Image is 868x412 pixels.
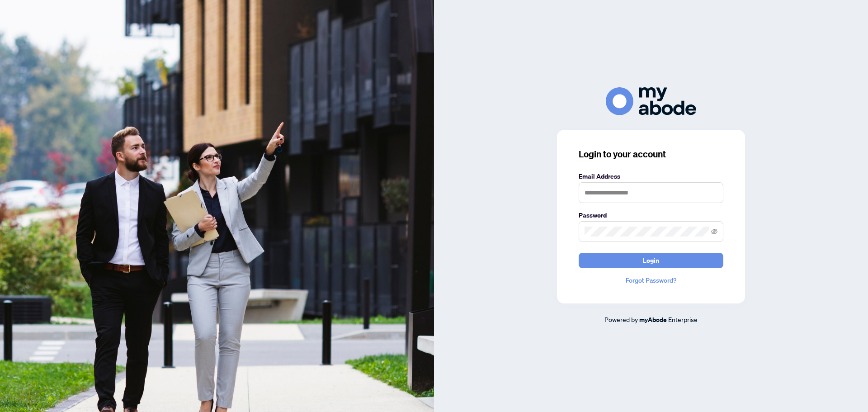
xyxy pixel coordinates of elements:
[604,315,638,323] span: Powered by
[579,275,723,285] a: Forgot Password?
[668,315,698,323] span: Enterprise
[711,228,717,235] span: eye-invisible
[579,148,723,161] h3: Login to your account
[643,253,659,268] span: Login
[579,253,723,268] button: Login
[579,210,723,220] label: Password
[606,87,696,115] img: ma-logo
[639,315,667,325] a: myAbode
[579,171,723,181] label: Email Address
